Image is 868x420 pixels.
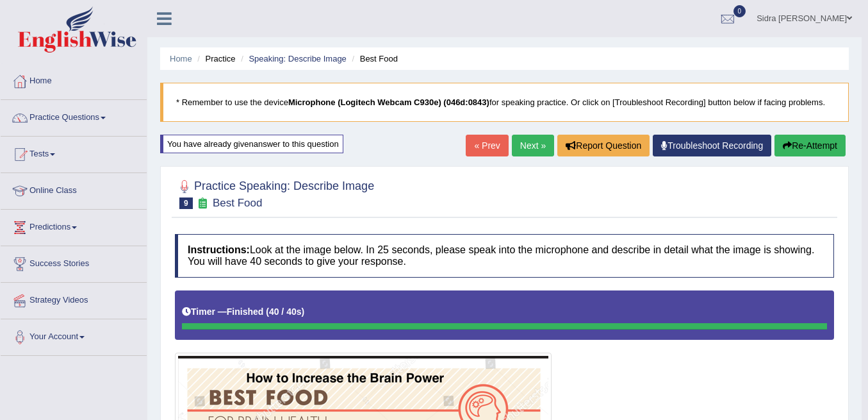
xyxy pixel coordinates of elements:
[179,197,193,209] span: 9
[227,307,264,317] b: Finished
[557,135,650,156] button: Report Question
[269,307,302,317] b: 40 / 40s
[348,53,398,65] li: Best Food
[196,197,209,210] small: Exam occurring question
[1,246,147,278] a: Success Stories
[160,83,849,122] blockquote: * Remember to use the device for speaking practice. Or click on [Troubleshoot Recording] button b...
[1,173,147,205] a: Online Class
[188,244,250,255] b: Instructions:
[249,54,346,63] a: Speaking: Describe Image
[1,63,147,96] a: Home
[774,135,846,156] button: Re-Attempt
[1,137,147,169] a: Tests
[288,97,489,107] b: Microphone (Logitech Webcam C930e) (046d:0843)
[512,135,554,156] a: Next »
[1,210,147,242] a: Predictions
[1,319,147,351] a: Your Account
[175,177,374,209] h2: Practice Speaking: Describe Image
[1,100,147,132] a: Practice Questions
[1,283,147,315] a: Strategy Videos
[733,5,746,17] span: 0
[653,135,771,156] a: Troubleshoot Recording
[213,197,263,209] small: Best Food
[466,135,508,156] a: « Prev
[182,307,304,317] h5: Timer —
[160,135,343,153] div: You have already given answer to this question
[266,307,269,317] b: (
[175,234,834,277] h4: Look at the image below. In 25 seconds, please speak into the microphone and describe in detail w...
[194,53,235,65] li: Practice
[170,54,192,63] a: Home
[302,307,305,317] b: )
